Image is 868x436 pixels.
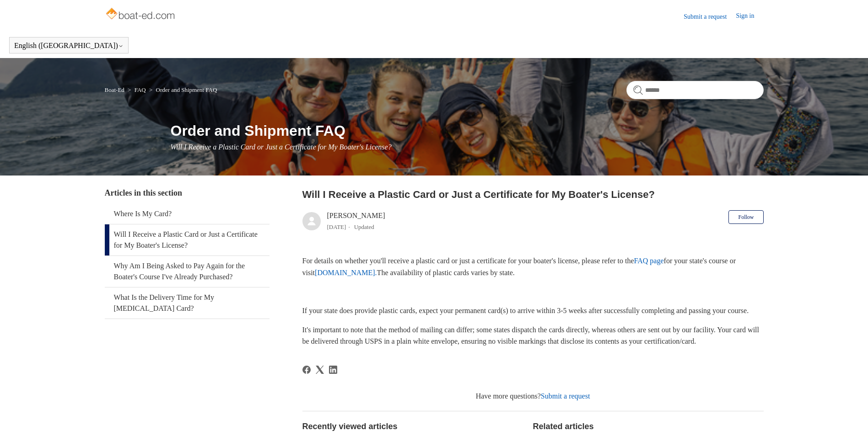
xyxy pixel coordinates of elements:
button: Follow Article [728,210,763,224]
input: Search [626,81,764,99]
div: [PERSON_NAME] [327,210,385,232]
a: Sign in [736,11,763,22]
a: Where Is My Card? [105,204,270,224]
h1: Order and Shipment FAQ [171,120,764,142]
svg: Share this page on Facebook [302,366,311,374]
svg: Share this page on LinkedIn [329,366,337,374]
h2: Related articles [533,420,764,433]
h2: Will I Receive a Plastic Card or Just a Certificate for My Boater's License? [302,187,764,202]
h2: Recently viewed articles [302,420,524,433]
img: Boat-Ed Help Center home page [105,5,178,24]
div: Live chat [837,405,861,429]
p: It's important to note that the method of mailing can differ; some states dispatch the cards dire... [302,324,764,347]
a: LinkedIn [329,366,337,374]
div: Have more questions? [302,391,764,402]
span: Will I Receive a Plastic Card or Just a Certificate for My Boater's License? [171,143,392,151]
a: Why Am I Being Asked to Pay Again for the Boater's Course I've Already Purchased? [105,256,270,287]
span: Articles in this section [105,188,182,197]
li: Order and Shipment FAQ [147,86,217,93]
li: Updated [354,223,374,230]
a: FAQ [135,86,146,93]
a: Order and Shipment FAQ [156,86,217,93]
svg: Share this page on X Corp [316,366,324,374]
a: X Corp [316,366,324,374]
a: [DOMAIN_NAME]. [315,269,377,276]
li: Boat-Ed [105,86,126,93]
a: Facebook [302,366,311,374]
button: English ([GEOGRAPHIC_DATA]) [14,42,124,50]
a: Boat-Ed [105,86,124,93]
a: Will I Receive a Plastic Card or Just a Certificate for My Boater's License? [105,224,270,255]
a: Submit a request [684,12,736,21]
p: For details on whether you'll receive a plastic card or just a certificate for your boater's lice... [302,255,764,278]
li: FAQ [126,86,147,93]
a: What Is the Delivery Time for My [MEDICAL_DATA] Card? [105,287,270,319]
a: FAQ page [634,257,664,265]
p: If your state does provide plastic cards, expect your permanent card(s) to arrive within 3-5 week... [302,305,764,317]
time: 04/08/2025, 12:43 [327,223,346,230]
a: Submit a request [541,392,590,400]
